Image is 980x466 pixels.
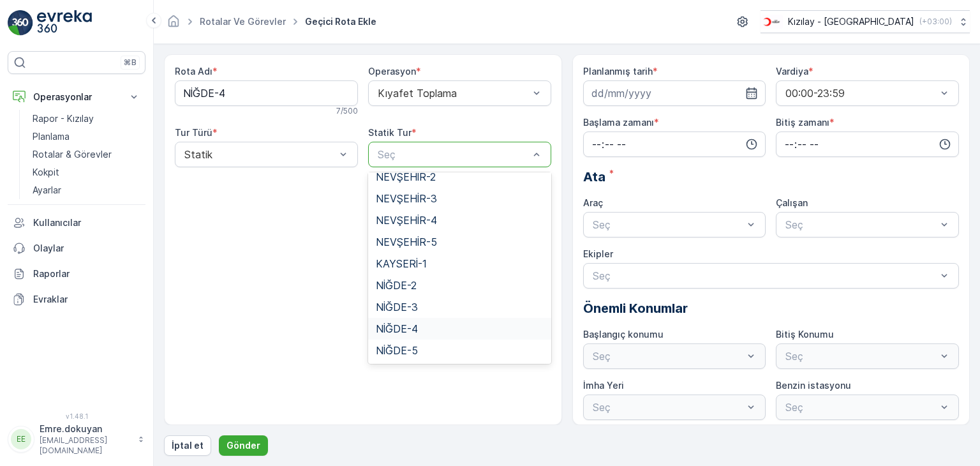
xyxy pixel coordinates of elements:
span: NİĞDE-2 [376,280,417,291]
p: Önemli Konumlar [583,299,960,318]
label: Ekipler [583,248,613,259]
p: Seç [593,217,744,232]
span: NİĞDE-3 [376,301,418,313]
p: Ayarlar [33,184,61,197]
span: Geçici Rota Ekle [302,15,379,28]
span: KAYSERİ-1 [376,258,427,269]
p: Operasyonlar [33,91,120,103]
p: Emre.dokuyan [40,423,131,435]
p: Rotalar & Görevler [33,148,112,161]
span: NEVŞEHİR-2 [376,171,436,183]
label: Bitiş Konumu [776,329,834,340]
p: Raporlar [33,267,140,280]
span: NİĞDE-5 [376,345,418,356]
img: k%C4%B1z%C4%B1lay_D5CCths_t1JZB0k.png [761,15,783,29]
p: Kokpit [33,166,59,179]
p: ⌘B [124,57,137,68]
p: Gönder [226,439,260,452]
p: ( +03:00 ) [919,17,952,27]
button: Gönder [219,435,268,456]
button: Operasyonlar [8,84,145,110]
label: Çalışan [776,197,808,208]
label: İmha Yeri [583,380,624,391]
p: Rapor - Kızılay [33,112,94,125]
span: NEVŞEHİR-4 [376,214,437,226]
p: Evraklar [33,293,140,306]
label: Tur Türü [175,127,212,138]
a: Rotalar ve Görevler [200,16,286,27]
img: logo_light-DOdMpM7g.png [37,10,92,36]
span: v 1.48.1 [8,412,145,420]
span: Ata [583,167,605,186]
label: Başlangıç konumu [583,329,664,340]
a: Olaylar [8,236,145,261]
a: Kullanıcılar [8,210,145,236]
p: 7 / 500 [336,106,358,116]
span: NEVŞEHİR-5 [376,236,437,248]
p: İptal et [172,439,204,452]
a: Evraklar [8,287,145,312]
p: [EMAIL_ADDRESS][DOMAIN_NAME] [40,435,131,456]
label: Araç [583,197,603,208]
label: Başlama zamanı [583,117,654,128]
button: İptal et [164,435,211,456]
span: NEVŞEHİR-3 [376,193,437,204]
p: Seç [785,217,937,232]
a: Ana Sayfa [167,19,181,30]
a: Kokpit [27,163,145,181]
label: Statik Tur [368,127,412,138]
label: Benzin istasyonu [776,380,851,391]
p: Kullanıcılar [33,216,140,229]
label: Planlanmış tarih [583,66,653,77]
label: Operasyon [368,66,416,77]
label: Bitiş zamanı [776,117,829,128]
p: Seç [593,268,937,283]
label: Vardiya [776,66,808,77]
label: Rota Adı [175,66,212,77]
p: Seç [378,147,529,162]
span: NİĞDE-4 [376,323,418,334]
a: Ayarlar [27,181,145,199]
a: Planlama [27,128,145,146]
p: Planlama [33,130,70,143]
p: Olaylar [33,242,140,255]
a: Rotalar & Görevler [27,146,145,163]
div: EE [11,429,31,449]
p: Kızılay - [GEOGRAPHIC_DATA] [788,15,914,28]
a: Rapor - Kızılay [27,110,145,128]
input: dd/mm/yyyy [583,80,766,106]
button: EEEmre.dokuyan[EMAIL_ADDRESS][DOMAIN_NAME] [8,423,145,456]
a: Raporlar [8,261,145,287]
img: logo [8,10,33,36]
button: Kızılay - [GEOGRAPHIC_DATA](+03:00) [761,10,970,33]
